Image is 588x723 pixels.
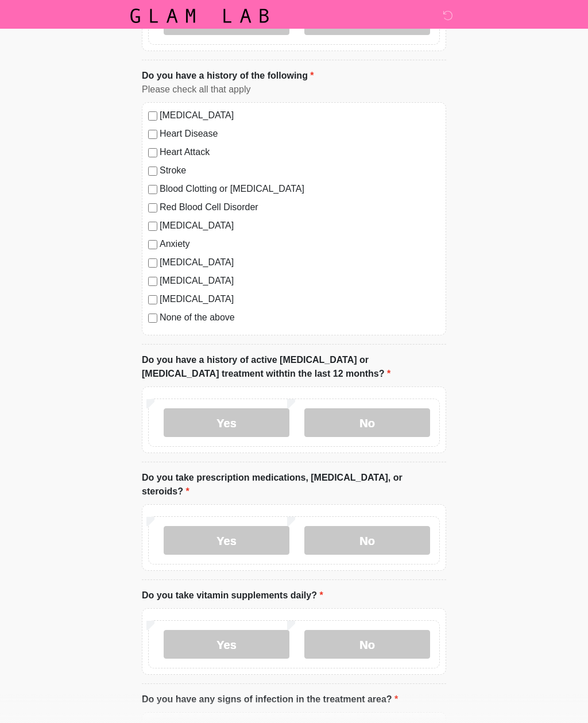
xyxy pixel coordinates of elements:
label: Yes [164,526,289,555]
label: No [304,526,430,555]
input: [MEDICAL_DATA] [148,222,157,231]
label: [MEDICAL_DATA] [160,109,440,122]
input: Stroke [148,167,157,176]
label: Anxiety [160,237,440,251]
img: Glam Lab Logo [130,9,269,23]
label: Do you take vitamin supplements daily? [142,589,323,602]
label: None of the above [160,311,440,324]
label: Stroke [160,164,440,177]
input: Red Blood Cell Disorder [148,203,157,212]
label: Heart Attack [160,145,440,159]
label: [MEDICAL_DATA] [160,292,440,306]
label: Blood Clotting or [MEDICAL_DATA] [160,182,440,196]
input: Heart Disease [148,130,157,139]
input: [MEDICAL_DATA] [148,258,157,268]
label: Do you have a history of active [MEDICAL_DATA] or [MEDICAL_DATA] treatment withtin the last 12 mo... [142,353,446,381]
label: Red Blood Cell Disorder [160,200,440,214]
label: No [304,630,430,659]
input: [MEDICAL_DATA] [148,111,157,121]
div: Please check all that apply [142,83,446,96]
label: Yes [164,630,289,659]
label: [MEDICAL_DATA] [160,256,440,269]
input: Blood Clotting or [MEDICAL_DATA] [148,185,157,194]
label: [MEDICAL_DATA] [160,274,440,288]
label: [MEDICAL_DATA] [160,219,440,233]
label: Yes [164,408,289,437]
input: [MEDICAL_DATA] [148,277,157,286]
label: No [304,408,430,437]
input: Heart Attack [148,148,157,157]
label: Do you have any signs of infection in the treatment area? [142,693,398,706]
label: Heart Disease [160,127,440,141]
label: Do you have a history of the following [142,69,314,83]
input: Anxiety [148,240,157,249]
input: None of the above [148,314,157,323]
input: [MEDICAL_DATA] [148,295,157,304]
label: Do you take prescription medications, [MEDICAL_DATA], or steroids? [142,471,446,498]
